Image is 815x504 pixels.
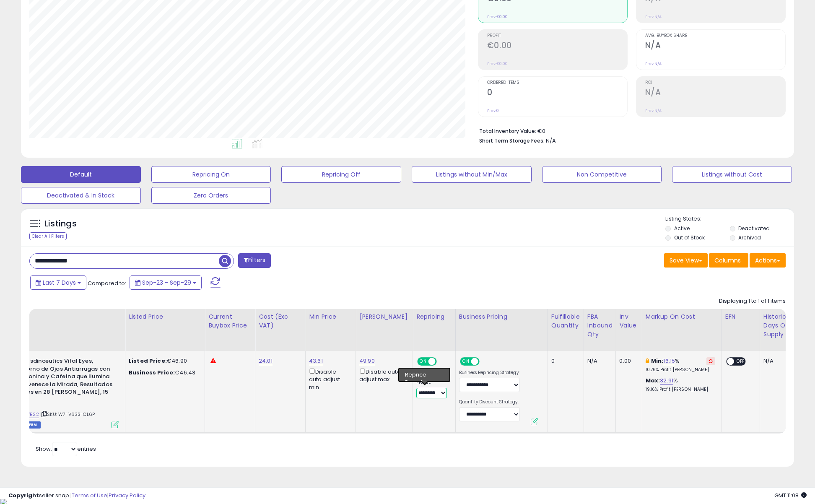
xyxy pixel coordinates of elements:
span: Avg. Buybox Share [645,34,785,38]
div: % [646,357,715,373]
span: FBM [26,421,41,429]
label: Archived [738,234,761,241]
div: seller snap | | [8,492,145,500]
div: Disable auto adjust max [359,367,406,383]
span: ON [418,358,428,365]
button: Default [21,166,141,183]
b: ISDIN Isdinceutics Vital Eyes, Contorno de Ojos Antiarrugas con Melatonina y Cafeína que Ilumina ... [12,357,114,406]
div: Historical Days Of Supply [763,312,794,339]
button: Last 7 Days [30,275,86,290]
b: Short Term Storage Fees: [479,137,545,144]
h2: N/A [645,41,785,52]
a: Privacy Policy [109,491,145,499]
label: Out of Stock [674,234,705,241]
div: Preset: [416,379,449,398]
h5: Listings [44,218,77,230]
span: Ordered Items [487,81,627,85]
div: Displaying 1 to 1 of 1 items [719,297,786,305]
div: [PERSON_NAME] [359,312,409,321]
div: N/A [587,357,610,365]
div: 0.00 [619,357,635,365]
b: Listed Price: [129,357,167,365]
div: Min Price [309,312,352,321]
a: Terms of Use [72,491,107,499]
div: Clear All Filters [29,232,67,240]
h2: €0.00 [487,41,627,52]
b: Max: [646,377,660,384]
label: Active [674,225,690,232]
span: Last 7 Days [43,278,76,287]
button: Deactivated & In Stock [21,187,141,204]
small: Prev: N/A [645,61,662,66]
small: Prev: €0.00 [487,14,508,19]
b: Min: [651,357,664,365]
a: 24.01 [259,357,273,365]
div: FBA inbound Qty [587,312,613,339]
div: €46.90 [129,357,198,365]
div: Business Pricing [459,312,544,321]
button: Sep-23 - Sep-29 [130,275,202,290]
button: Filters [238,253,271,268]
button: Actions [750,253,786,268]
a: 16.15 [663,357,675,365]
div: Cost (Exc. VAT) [259,312,302,330]
span: 2025-10-7 11:08 GMT [774,491,807,499]
span: Columns [714,256,741,265]
h2: N/A [645,88,785,99]
div: 0 [551,357,577,365]
span: Show: entries [36,445,96,453]
div: Disable auto adjust min [309,367,349,391]
span: ON [461,358,471,365]
b: Total Inventory Value: [479,127,536,135]
label: Quantity Discount Strategy: [459,399,520,405]
button: Listings without Min/Max [412,166,532,183]
b: Business Price: [129,369,175,377]
span: Sep-23 - Sep-29 [142,278,191,287]
label: Business Repricing Strategy: [459,370,520,376]
div: % [646,377,715,392]
span: ROI [645,81,785,85]
div: €46.43 [129,369,198,377]
div: N/A [763,357,791,365]
button: Columns [709,253,748,268]
div: Inv. value [619,312,638,330]
span: N/A [546,137,556,145]
span: Profit [487,34,627,38]
button: Non Competitive [542,166,662,183]
i: Revert to store-level Min Markup [709,359,713,363]
div: Amazon AI * [416,370,449,378]
div: Current Buybox Price [208,312,252,330]
a: 32.91 [660,377,673,385]
button: Save View [664,253,708,268]
div: Fulfillable Quantity [551,312,580,330]
h2: 0 [487,88,627,99]
p: Listing States: [665,215,794,223]
button: Listings without Cost [672,166,792,183]
button: Repricing Off [281,166,401,183]
span: Compared to: [88,279,126,287]
span: | SKU: W7-V63S-CL6P [40,411,95,418]
p: 10.76% Profit [PERSON_NAME] [646,367,715,373]
div: Listed Price [129,312,201,321]
th: The percentage added to the cost of goods (COGS) that forms the calculator for Min & Max prices. [642,309,722,351]
small: Prev: 0 [487,108,499,113]
strong: Copyright [8,491,39,499]
div: EFN [725,312,756,321]
span: OFF [478,358,491,365]
div: Markup on Cost [646,312,718,321]
a: 49.90 [359,357,375,365]
label: Deactivated [738,225,770,232]
li: €0 [479,125,779,135]
button: Repricing On [151,166,271,183]
small: Prev: N/A [645,108,662,113]
i: This overrides the store level min markup for this listing [646,358,649,364]
div: Repricing [416,312,452,321]
small: Prev: €0.00 [487,61,508,66]
span: OFF [436,358,449,365]
a: 43.61 [309,357,323,365]
small: Prev: N/A [645,14,662,19]
p: 19.16% Profit [PERSON_NAME] [646,387,715,392]
span: OFF [734,358,748,365]
button: Zero Orders [151,187,271,204]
